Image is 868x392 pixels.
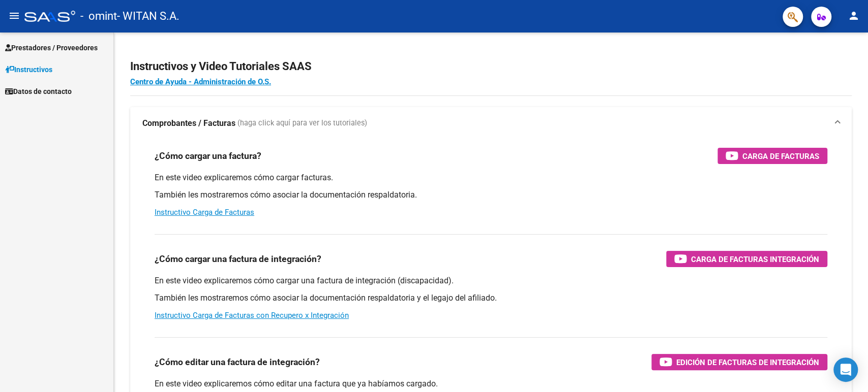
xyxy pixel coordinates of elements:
[8,10,20,22] mat-icon: menu
[155,208,254,217] a: Instructivo Carga de Facturas
[666,251,827,267] button: Carga de Facturas Integración
[5,42,98,53] span: Prestadores / Proveedores
[5,64,52,75] span: Instructivos
[130,107,852,140] mat-expansion-panel-header: Comprobantes / Facturas (haga click aquí para ver los tutoriales)
[848,10,860,22] mat-icon: person
[717,148,827,164] button: Carga de Facturas
[142,118,235,129] strong: Comprobantes / Facturas
[130,77,271,86] a: Centro de Ayuda - Administración de O.S.
[742,150,819,162] span: Carga de Facturas
[155,292,827,304] p: También les mostraremos cómo asociar la documentación respaldatoria y el legajo del afiliado.
[80,5,117,27] span: - omint
[155,252,321,266] h3: ¿Cómo cargar una factura de integración?
[833,357,858,382] div: Open Intercom Messenger
[155,172,827,183] p: En este video explicaremos cómo cargar facturas.
[155,378,827,389] p: En este video explicaremos cómo editar una factura que ya habíamos cargado.
[155,149,261,163] h3: ¿Cómo cargar una factura?
[155,355,320,369] h3: ¿Cómo editar una factura de integración?
[155,311,349,320] a: Instructivo Carga de Facturas con Recupero x Integración
[237,118,367,129] span: (haga click aquí para ver los tutoriales)
[117,5,179,27] span: - WITAN S.A.
[651,354,827,370] button: Edición de Facturas de integración
[130,57,852,76] h2: Instructivos y Video Tutoriales SAAS
[155,189,827,201] p: También les mostraremos cómo asociar la documentación respaldatoria.
[155,275,827,286] p: En este video explicaremos cómo cargar una factura de integración (discapacidad).
[5,86,72,97] span: Datos de contacto
[676,356,819,369] span: Edición de Facturas de integración
[691,253,819,266] span: Carga de Facturas Integración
